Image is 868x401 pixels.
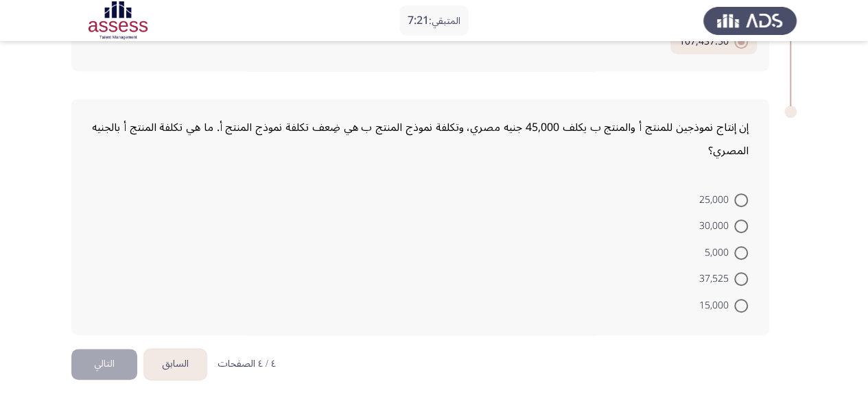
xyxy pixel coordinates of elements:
img: Assess Talent Management logo [703,1,797,40]
span: 15,000 [699,297,734,314]
span: 30,000 [699,218,734,234]
span: 37,525 [699,271,734,287]
span: 25,000 [699,192,734,208]
p: ٤ / ٤ الصفحات [218,359,276,370]
button: load previous page [144,349,207,380]
p: المتبقي: [408,12,460,29]
span: 7:21 [408,9,429,32]
button: load next page [71,349,137,380]
img: Assessment logo of ASSESS Focus 4 Module Assessment (EN/AR) (Basic - IB) [71,1,165,40]
span: 107,437.50 [679,34,734,50]
span: 5,000 [705,245,734,261]
div: إن إنتاج نموذجين للمنتج أ والمنتج ب يكلف 45,000 جنيه مصري، وتكلفة نموذج المنتج ب هي ضِعف تكلفة نم... [92,116,749,162]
